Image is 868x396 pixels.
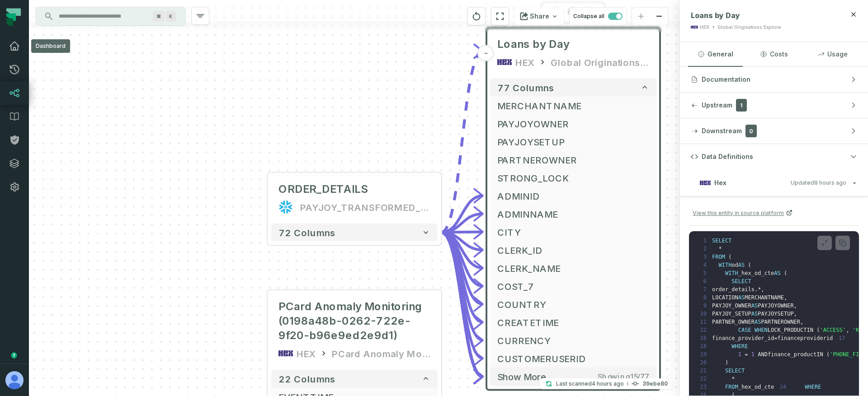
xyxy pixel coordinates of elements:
span: PARTNER_OWNER [712,319,755,325]
g: Edge from 4d1a47089805fa4b519310f8b9b31060 to 4db1abbcf5d59b15341d8da6fdb5f662 [441,232,483,322]
span: _hex_od_cte [738,384,774,390]
span: PAYJOY_OWNER [712,303,751,309]
button: CITY [490,223,656,241]
span: 2 [694,245,712,253]
span: Updated [791,179,846,186]
span: 4 [694,261,712,269]
span: , [784,294,787,301]
span: , [761,286,764,293]
span: CLERK_ID [497,243,649,257]
span: 21 [694,367,712,375]
span: SELECT [731,278,751,284]
button: Documentation [680,67,868,92]
div: HEX [515,55,534,70]
relative-time: Oct 5, 2025, 5:04 AM GMT+3 [592,380,624,387]
span: Loans by Day [691,11,740,20]
button: Show moreShowing15/77 [490,368,656,386]
span: 3 [694,253,712,261]
button: ADMINNAME [490,205,656,223]
span: 23 [694,383,712,391]
span: CASE [738,327,751,333]
span: _hex_od_cte [738,270,774,276]
span: Downstream [702,126,742,135]
span: ( [816,327,820,333]
div: HEX [700,24,709,31]
span: WHERE [731,343,748,349]
g: Edge from 4d1a47089805fa4b519310f8b9b31060 to 4db1abbcf5d59b15341d8da6fdb5f662 [441,232,483,358]
span: LOCK_PRODUCT [768,327,807,333]
span: 11 [694,318,712,326]
span: 5 [694,269,712,277]
span: od [731,262,738,268]
span: AS [751,303,758,309]
button: Data Definitions [680,144,868,169]
span: 8 [694,294,712,302]
span: Data Definitions [702,152,753,161]
span: PAYJOYSETUP [758,311,793,317]
g: Edge from 4d1a47089805fa4b519310f8b9b31060 to 4db1abbcf5d59b15341d8da6fdb5f662 [441,232,483,286]
span: ( [748,262,751,268]
g: Edge from 4d1a47089805fa4b519310f8b9b31060 to 4db1abbcf5d59b15341d8da6fdb5f662 [441,232,483,268]
button: zoom out [650,8,668,25]
span: 'KG' [853,327,866,333]
span: . [755,286,758,293]
span: 6 [694,277,712,285]
button: Share [514,7,564,25]
button: CURRENCY [490,331,656,349]
span: 7 [694,285,712,294]
span: Hex [714,178,726,187]
span: View this entity in source platform [693,209,784,217]
span: Documentation [702,75,750,84]
button: Usage [805,42,860,66]
span: ADMINNAME [497,207,649,221]
g: Edge from 4d1a47089805fa4b519310f8b9b31060 to 4db1abbcf5d59b15341d8da6fdb5f662 [441,232,483,377]
span: CITY [497,225,649,239]
span: 10 [694,310,712,318]
span: Press ⌘ + K to focus the search bar [153,11,165,22]
button: CUSTOMERUSERID [490,349,656,368]
span: WHEN [755,327,768,333]
span: 12 [694,326,712,334]
g: Edge from 4d1a47089805fa4b519310f8b9b31060 to 4db1abbcf5d59b15341d8da6fdb5f662 [441,196,483,233]
span: ( [784,270,787,276]
button: PAYJOYSETUP [490,133,656,151]
span: PAYJOYSETUP [497,135,649,149]
span: PARTNEROWNER [761,319,800,325]
span: MERCHANTNAME [745,294,784,301]
span: WITH [725,270,738,276]
span: Press ⌘ + K to focus the search bar [165,11,176,22]
span: STRONG_LOCK [497,171,649,185]
button: Costs [746,42,801,66]
span: CUSTOMERUSERID [497,352,649,365]
span: , [846,327,849,333]
button: HexUpdated[DATE] 1:05:14 AM [691,177,857,189]
p: Last scanned [556,379,624,388]
img: avatar of Aviel Bar-Yossef [5,371,24,389]
g: Edge from 4d1a47089805fa4b519310f8b9b31060 to 4db1abbcf5d59b15341d8da6fdb5f662 [441,232,483,304]
span: LOCATION [712,294,738,301]
span: , [794,303,797,309]
span: 18 [694,342,712,350]
g: Edge from 4d1a47089805fa4b519310f8b9b31060 to 4db1abbcf5d59b15341d8da6fdb5f662 [441,232,483,250]
span: FROM [725,384,738,390]
button: - [478,45,494,61]
button: PAYJOYOWNER [490,115,656,133]
span: AS [755,319,761,325]
span: , [794,311,797,317]
span: PCard Anomaly Monitoring (0198a48b-0262-722e-9f20-b96e9ed2e9d1) [278,299,430,343]
span: financeproviderid [778,335,833,341]
span: PAYJOY_SETUP [712,311,751,317]
div: Global Originations Explore [551,55,650,70]
span: = [745,351,748,358]
div: Dashboard [31,39,70,53]
button: MERCHANTNAME [490,97,656,115]
span: 20 [694,359,712,367]
span: WITH [718,262,731,268]
button: General [688,42,743,66]
span: ( [826,351,830,358]
span: = [774,335,777,341]
span: 1 [738,351,741,358]
g: Edge from 4d1a47089805fa4b519310f8b9b31060 to 4db1abbcf5d59b15341d8da6fdb5f662 [441,232,483,340]
span: CLERK_NAME [497,261,649,275]
g: Edge from 4d1a47089805fa4b519310f8b9b31060 to 4db1abbcf5d59b15341d8da6fdb5f662 [441,214,483,233]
